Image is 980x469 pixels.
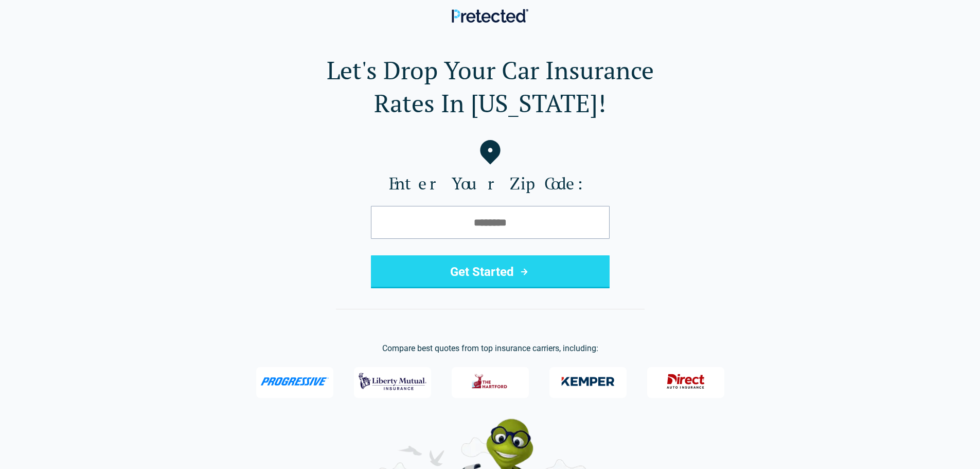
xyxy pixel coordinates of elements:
img: Progressive [260,377,329,386]
img: Kemper [554,368,622,395]
img: Pretected [452,9,528,23]
button: Get Started [371,255,610,288]
h1: Let's Drop Your Car Insurance Rates In [US_STATE]! [16,54,964,119]
img: The Hartford [465,368,515,395]
img: Liberty Mutual [359,368,426,395]
img: Direct General [661,368,711,395]
p: Compare best quotes from top insurance carriers, including: [16,342,964,355]
label: Enter Your Zip Code: [16,173,964,194]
